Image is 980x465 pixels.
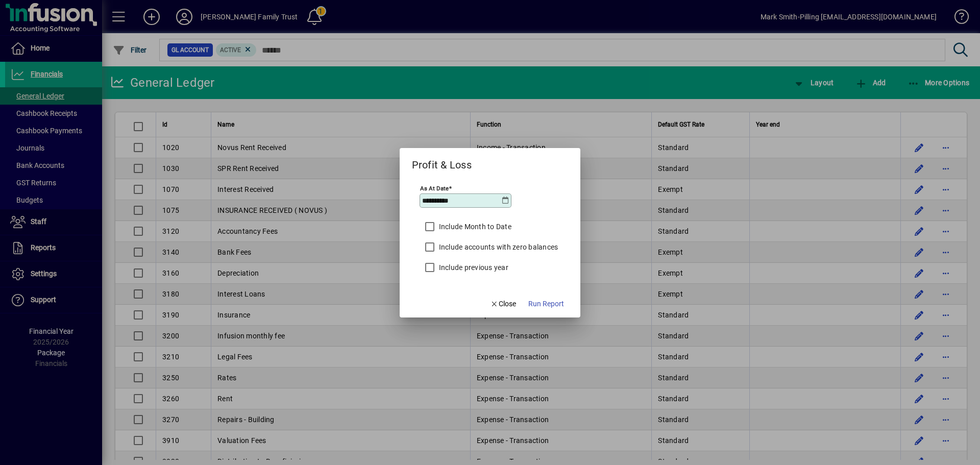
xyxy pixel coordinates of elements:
[490,299,517,309] span: Close
[524,295,568,313] button: Run Report
[437,242,558,252] label: Include accounts with zero balances
[486,295,521,313] button: Close
[437,262,508,273] label: Include previous year
[528,299,564,309] span: Run Report
[420,184,449,191] mat-label: As at date
[437,222,511,232] label: Include Month to Date
[400,148,484,173] h2: Profit & Loss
